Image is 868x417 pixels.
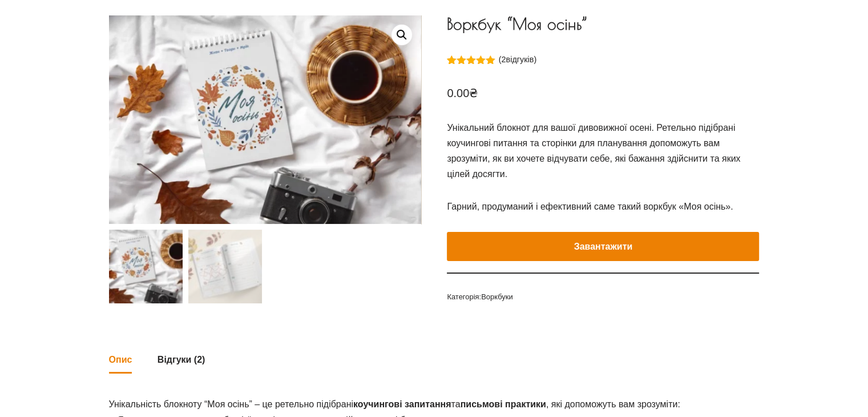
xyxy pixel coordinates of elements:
img: Воркбук "Моя осінь" [109,230,183,303]
a: Перегляд галереї зображень у повноекранному режимі [391,25,412,45]
p: Гарний, продуманий і ефективний саме такий воркбук «Моя осінь». [447,199,759,214]
span: ₴ [469,87,478,99]
a: Відгуки (2) [158,347,205,372]
div: Оцінено в 5.00 з 5 [447,55,496,64]
strong: коучингові запитання [353,399,451,409]
span: Рейтинг з 5 на основі опитування покупців [447,55,496,105]
span: 2 [501,55,506,64]
div: Унікальність блокноту “Моя осінь” – це ретельно підібрані та , які допоможуть вам зрозуміти: [109,396,760,412]
bdi: 0.00 [447,87,478,99]
a: Опис [109,347,132,372]
p: Унікальний блокнот для вашої дивовижної осені. Ретельно підібрані коучингові питання та сторінки ... [447,120,759,182]
span: Категорія: [447,291,759,303]
h1: Воркбук “Моя осінь” [447,15,759,33]
a: Воркбуки [481,292,513,301]
img: Воркбук "Моя осінь" - Зображення 2 [188,230,262,303]
button: Завантажити [447,232,759,262]
a: (2відгуків) [499,55,536,64]
span: 2 [447,55,451,78]
strong: письмові практики [461,399,546,409]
